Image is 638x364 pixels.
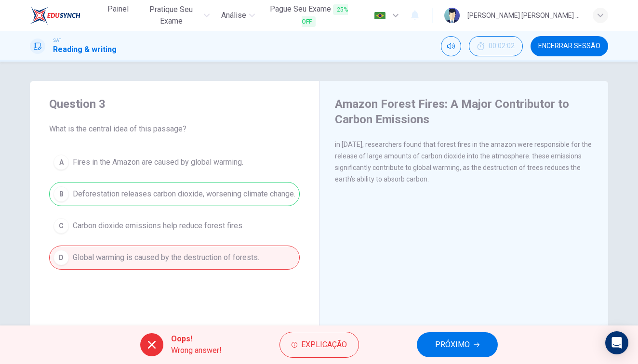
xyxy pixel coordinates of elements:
div: Esconder [469,36,523,56]
h4: Question 3 [49,96,300,112]
div: Open Intercom Messenger [605,331,628,354]
span: Painel [107,3,129,15]
span: Pratique seu exame [141,4,201,27]
img: pt [374,12,386,19]
button: Pague Seu Exame25% OFF [263,0,355,30]
span: Pague Seu Exame [266,3,351,27]
img: Profile picture [444,8,460,23]
a: EduSynch logo [30,6,103,25]
span: PRÓXIMO [435,338,470,351]
button: Explicação [279,332,359,358]
h1: Reading & writing [53,44,117,55]
h4: Amazon Forest Fires: A Major Contributor to Carbon Emissions [335,96,590,127]
button: PRÓXIMO [417,332,498,357]
button: Painel [103,0,133,18]
span: Explicação [301,338,347,351]
img: EduSynch logo [30,6,80,25]
button: Análise [217,7,259,24]
div: Silenciar [441,36,461,56]
div: [PERSON_NAME] [PERSON_NAME] [PERSON_NAME] [467,10,581,21]
span: SAT [53,37,61,44]
button: Pratique seu exame [137,1,214,30]
button: Encerrar Sessão [531,36,608,56]
span: in [DATE], researchers found that forest fires in the amazon were responsible for the release of ... [335,141,592,183]
button: 00:02:02 [469,36,523,56]
span: What is the central idea of this passage? [49,123,300,135]
span: Oops! [171,333,222,345]
span: Análise [221,10,246,21]
a: Painel [103,0,133,30]
span: 00:02:02 [489,42,515,50]
span: Encerrar Sessão [538,42,600,50]
span: Wrong answer! [171,345,222,356]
